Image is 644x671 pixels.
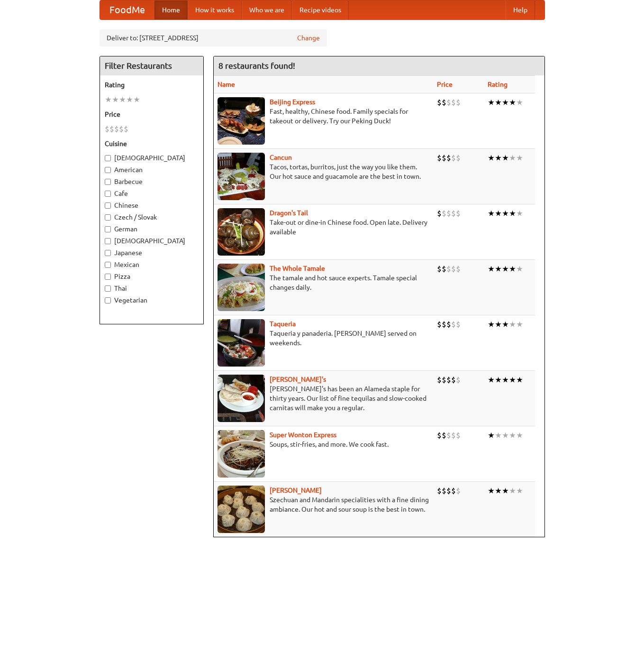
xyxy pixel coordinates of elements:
[488,319,495,330] li: ★
[100,0,154,19] a: FoodMe
[124,124,128,134] li: $
[456,486,461,496] li: $
[442,153,446,163] li: $
[218,319,265,367] img: taqueria.jpg
[218,375,265,422] img: pedros.jpg
[495,153,502,163] li: ★
[105,94,112,105] li: ★
[105,139,199,148] h5: Cuisine
[218,81,235,88] a: Name
[502,375,509,385] li: ★
[446,153,451,163] li: $
[442,319,446,330] li: $
[270,209,308,217] a: Dragon's Tail
[509,97,516,108] li: ★
[218,107,429,126] p: Fast, healthy, Chinese food. Family specials for takeout or delivery. Try our Peking Duck!
[105,214,111,221] input: Czech / Slovak
[509,375,516,385] li: ★
[437,153,442,163] li: $
[105,155,111,161] input: [DEMOGRAPHIC_DATA]
[437,319,442,330] li: $
[270,320,296,328] a: Taqueria
[488,264,495,274] li: ★
[218,218,429,237] p: Take-out or dine-in Chinese food. Open late. Delivery available
[105,250,111,256] input: Japanese
[442,486,446,496] li: $
[270,154,292,161] a: Cancun
[119,94,126,105] li: ★
[488,97,495,108] li: ★
[109,124,114,134] li: $
[516,375,523,385] li: ★
[516,208,523,219] li: ★
[105,285,111,292] input: Thai
[446,208,451,219] li: $
[105,124,109,134] li: $
[446,375,451,385] li: $
[451,208,456,219] li: $
[105,238,111,244] input: [DEMOGRAPHIC_DATA]
[516,264,523,274] li: ★
[105,236,199,246] label: [DEMOGRAPHIC_DATA]
[509,319,516,330] li: ★
[437,81,453,88] a: Price
[270,487,322,494] a: [PERSON_NAME]
[509,486,516,496] li: ★
[242,0,292,19] a: Who we are
[516,486,523,496] li: ★
[133,94,140,105] li: ★
[502,153,509,163] li: ★
[442,375,446,385] li: $
[451,430,456,441] li: $
[292,0,349,19] a: Recipe videos
[446,97,451,108] li: $
[502,208,509,219] li: ★
[451,486,456,496] li: $
[218,61,295,70] ng-pluralize: 8 restaurants found!
[488,430,495,441] li: ★
[105,189,199,198] label: Cafe
[218,329,429,348] p: Taqueria y panaderia. [PERSON_NAME] served on weekends.
[105,165,199,175] label: American
[456,319,461,330] li: $
[442,208,446,219] li: $
[488,153,495,163] li: ★
[218,153,265,200] img: cancun.jpg
[112,94,119,105] li: ★
[488,208,495,219] li: ★
[502,430,509,441] li: ★
[495,486,502,496] li: ★
[270,431,336,439] b: Super Wonton Express
[437,430,442,441] li: $
[509,264,516,274] li: ★
[456,208,461,219] li: $
[509,153,516,163] li: ★
[509,430,516,441] li: ★
[456,375,461,385] li: $
[502,97,509,108] li: ★
[451,97,456,108] li: $
[456,153,461,163] li: $
[446,486,451,496] li: $
[495,375,502,385] li: ★
[270,265,325,272] a: The Whole Tamale
[495,319,502,330] li: ★
[451,319,456,330] li: $
[105,212,199,222] label: Czech / Slovak
[270,98,315,106] a: Beijing Express
[126,94,133,105] li: ★
[105,226,111,232] input: German
[105,260,199,269] label: Mexican
[488,81,508,88] a: Rating
[105,191,111,197] input: Cafe
[218,264,265,311] img: wholetamale.jpg
[188,0,242,19] a: How it works
[456,97,461,108] li: $
[114,124,119,134] li: $
[297,33,320,43] a: Change
[446,264,451,274] li: $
